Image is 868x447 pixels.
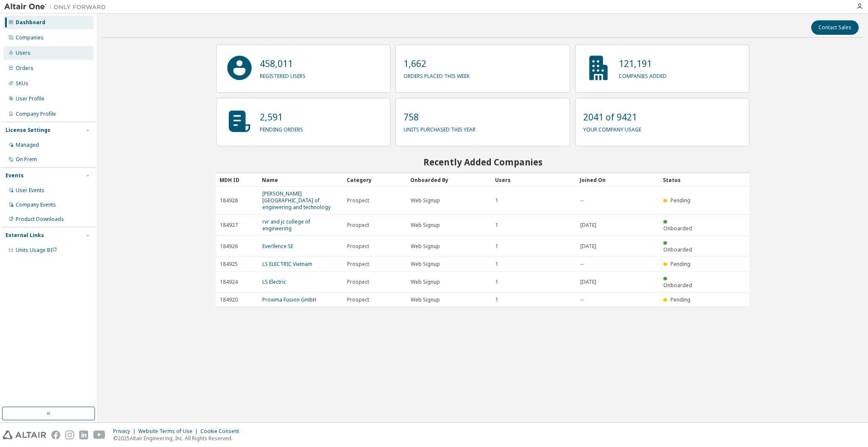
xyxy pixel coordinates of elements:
span: 184924 [220,279,238,285]
span: 1 [495,243,498,250]
div: On Prem [16,156,37,163]
div: Companies [16,34,44,41]
span: Web Signup [411,261,440,268]
span: 184920 [220,296,238,303]
span: 184926 [220,243,238,250]
span: Prospect [347,222,369,229]
div: Users [16,50,31,56]
div: Website Terms of Use [138,428,200,435]
span: [DATE] [580,243,596,250]
span: 1 [495,279,498,285]
span: Prospect [347,243,369,250]
p: 1,662 [403,57,470,70]
a: [PERSON_NAME][GEOGRAPHIC_DATA] of engineering and technology [262,190,331,211]
span: Web Signup [411,279,440,285]
div: Category [347,173,403,187]
div: Company Profile [16,111,56,117]
span: Prospect [347,197,369,204]
span: Pending [670,197,690,204]
div: Orders [16,65,33,72]
span: 1 [495,296,498,303]
a: LS Electric [262,278,286,285]
span: 1 [495,197,498,204]
div: Onboarded By [410,173,488,187]
div: SKUs [16,80,28,87]
div: Status [663,173,698,187]
p: 121,191 [619,57,667,70]
span: -- [580,197,584,204]
span: Prospect [347,261,369,268]
span: Web Signup [411,222,440,229]
span: [DATE] [580,222,596,229]
span: Pending [670,260,690,268]
div: User Events [16,187,45,194]
a: Proxima Fusion GmbH [262,296,316,303]
span: Prospect [347,296,369,303]
p: 458,011 [260,57,306,70]
span: 184928 [220,197,238,204]
p: pending orders [260,123,303,133]
p: units purchased this year [403,123,476,133]
div: Name [262,173,340,187]
img: facebook.svg [51,430,60,439]
span: -- [580,261,584,268]
div: Managed [16,142,39,148]
p: 2,591 [260,111,303,123]
h2: Recently Added Companies [216,156,750,168]
a: Everllence SE [262,243,293,250]
span: Web Signup [411,243,440,250]
a: LS ELECTRIC Vietnam [262,260,312,268]
p: your company usage [583,123,641,133]
span: Onboarded [663,246,692,253]
div: License Settings [6,127,50,134]
p: © 2025 Altair Engineering, Inc. All Rights Reserved. [113,435,244,442]
span: -- [580,296,584,303]
span: Web Signup [411,296,440,303]
p: 2041 of 9421 [583,111,641,123]
img: Altair One [4,3,110,11]
div: Product Downloads [16,216,64,223]
p: companies added [619,70,667,80]
span: Web Signup [411,197,440,204]
span: Pending [670,296,690,303]
div: Users [495,173,573,187]
span: Onboarded [663,282,692,289]
span: 184927 [220,222,238,229]
a: rvr and jc college of engineering [262,218,310,232]
span: Onboarded [663,225,692,232]
div: Dashboard [16,19,45,26]
div: MDH ID [220,173,255,187]
span: Prospect [347,279,369,285]
span: Units Usage BI [16,246,57,254]
img: instagram.svg [65,430,74,439]
div: External Links [6,232,44,239]
div: User Profile [16,95,45,102]
span: 1 [495,222,498,229]
span: 184925 [220,261,238,268]
button: Contact Sales [811,20,859,35]
p: orders placed this week [403,70,470,80]
p: registered users [260,70,306,80]
span: [DATE] [580,279,596,285]
img: altair_logo.svg [3,430,46,439]
div: Company Events [16,201,56,208]
img: youtube.svg [93,430,106,439]
div: Events [6,172,24,179]
div: Cookie Consent [200,428,244,435]
span: 1 [495,261,498,268]
img: linkedin.svg [79,430,88,439]
p: 758 [403,111,476,123]
div: Privacy [113,428,138,435]
div: Joined On [580,173,657,187]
